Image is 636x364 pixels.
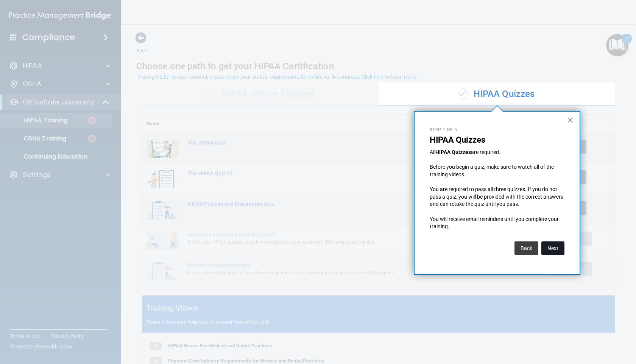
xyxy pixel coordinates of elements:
[567,114,574,126] button: Close
[471,149,500,155] span: are required.
[541,241,564,255] button: Next
[514,241,538,255] button: Back
[430,135,564,145] p: HIPAA Quizzes
[430,163,564,178] p: Before you begin a quiz, make sure to watch all of the training videos.
[435,149,471,155] strong: HIPAA Quizzes
[379,83,615,106] div: HIPAA Quizzes
[430,186,564,208] p: You are required to pass all three quizzes. If you do not pass a quiz, you will be provided with ...
[430,149,435,155] span: All
[459,88,468,100] span: ✓
[430,127,564,133] p: Step 1 of 5
[430,216,564,230] p: You will receive email reminders until you complete your training.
